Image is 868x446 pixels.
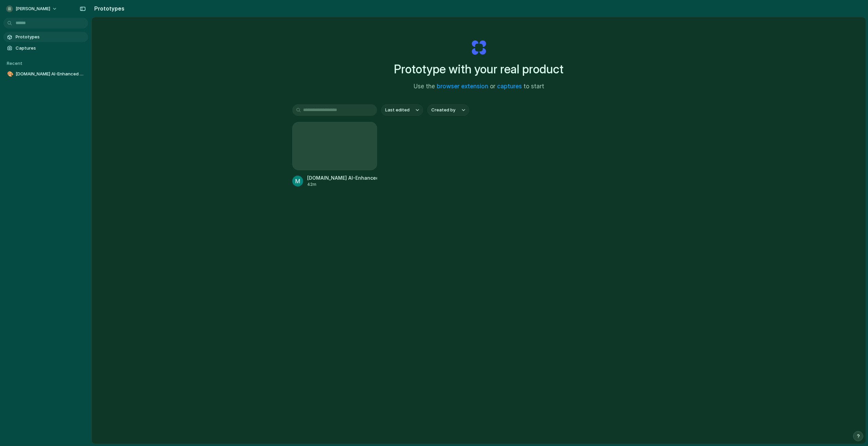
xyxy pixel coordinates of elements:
[3,69,88,79] a: 🎨[DOMAIN_NAME] AI-Enhanced Locker Network
[16,5,50,12] span: [PERSON_NAME]
[3,43,88,53] a: Captures
[381,104,423,116] button: Last edited
[3,32,88,42] a: Prototypes
[437,83,488,90] a: browser extension
[307,174,377,181] div: [DOMAIN_NAME] AI-Enhanced Locker Network
[6,71,13,77] button: 🎨
[3,3,61,14] button: [PERSON_NAME]
[431,107,455,113] span: Created by
[292,122,377,188] a: [DOMAIN_NAME] AI-Enhanced Locker Network42m
[16,34,85,40] span: Prototypes
[427,104,469,116] button: Created by
[414,82,544,91] span: Use the or to start
[7,60,22,66] span: Recent
[7,70,12,78] div: 🎨
[497,83,522,90] a: captures
[394,60,564,78] h1: Prototype with your real product
[307,181,377,188] div: 42m
[16,71,85,77] span: [DOMAIN_NAME] AI-Enhanced Locker Network
[385,107,410,113] span: Last edited
[16,45,85,52] span: Captures
[92,4,124,13] h2: Prototypes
